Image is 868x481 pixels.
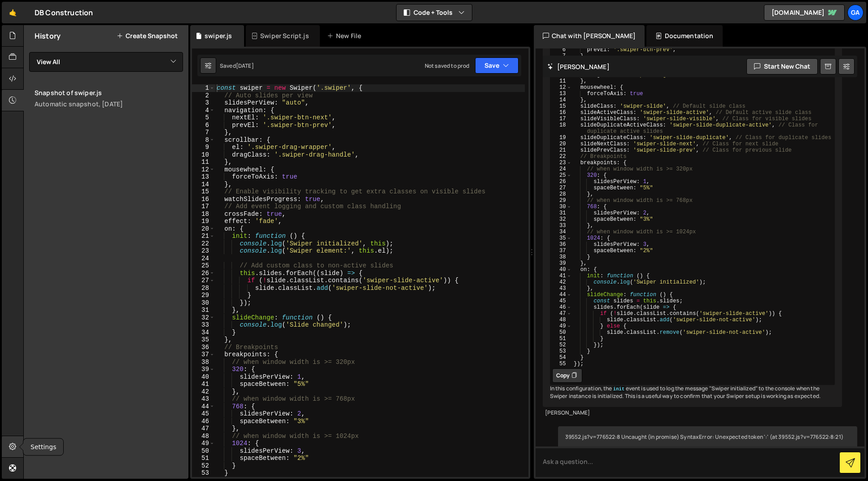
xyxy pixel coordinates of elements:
[23,439,63,455] div: Settings
[425,62,470,70] div: Not saved to prod
[192,240,215,248] div: 22
[551,185,571,191] div: 27
[551,160,571,166] div: 23
[551,91,571,97] div: 13
[551,53,571,59] div: 7
[192,403,215,411] div: 44
[192,292,215,299] div: 29
[551,310,571,317] div: 47
[551,135,571,141] div: 19
[192,366,215,373] div: 39
[192,99,215,107] div: 3
[551,304,571,310] div: 46
[552,368,582,383] button: Copy
[192,410,215,418] div: 45
[192,314,215,322] div: 32
[192,425,215,433] div: 47
[192,210,215,218] div: 18
[192,203,215,210] div: 17
[192,321,215,329] div: 33
[475,57,519,74] button: Save
[551,361,571,367] div: 55
[205,31,232,40] div: swiper.js
[551,97,571,103] div: 14
[192,114,215,122] div: 5
[551,153,571,160] div: 22
[397,4,472,21] button: Code + Tools
[534,25,645,47] div: Chat with [PERSON_NAME]
[192,440,215,447] div: 49
[547,62,610,71] h2: [PERSON_NAME]
[764,4,845,21] a: [DOMAIN_NAME]
[192,455,215,462] div: 51
[746,58,818,74] button: Start new chat
[551,298,571,304] div: 45
[551,223,571,229] div: 33
[192,262,215,270] div: 25
[551,292,571,298] div: 44
[192,351,215,359] div: 37
[327,31,365,40] div: New File
[192,144,215,151] div: 9
[646,25,722,47] div: Documentation
[192,129,215,136] div: 7
[35,88,183,97] div: Snapshot of swiper.js
[192,196,215,203] div: 16
[192,380,215,388] div: 41
[551,191,571,197] div: 28
[35,100,183,108] div: Automatic snapshot, [DATE]
[192,418,215,425] div: 46
[29,83,188,114] a: Snapshot of swiper.js Automatic snapshot, [DATE]
[192,336,215,344] div: 35
[551,141,571,147] div: 20
[192,151,215,159] div: 10
[551,317,571,323] div: 48
[192,344,215,351] div: 36
[551,279,571,285] div: 42
[192,247,215,255] div: 23
[612,386,626,392] code: init
[847,4,864,21] a: Ga
[551,248,571,254] div: 37
[192,218,215,225] div: 19
[551,216,571,223] div: 32
[551,172,571,179] div: 25
[192,373,215,381] div: 40
[551,210,571,216] div: 31
[551,109,571,116] div: 16
[551,116,571,122] div: 17
[551,241,571,248] div: 36
[192,232,215,240] div: 21
[192,136,215,144] div: 8
[551,103,571,109] div: 15
[192,284,215,292] div: 28
[551,179,571,185] div: 26
[551,273,571,279] div: 41
[192,255,215,262] div: 24
[2,2,24,23] a: 🤙
[192,433,215,440] div: 48
[551,229,571,235] div: 34
[220,62,254,70] div: Saved
[551,336,571,342] div: 51
[236,62,254,70] div: [DATE]
[551,254,571,260] div: 38
[192,359,215,366] div: 38
[551,323,571,329] div: 49
[551,166,571,172] div: 24
[260,31,309,40] div: Swiper Script.js
[192,181,215,188] div: 14
[551,235,571,241] div: 35
[551,204,571,210] div: 30
[35,31,61,41] h2: History
[551,354,571,361] div: 54
[545,409,840,417] div: [PERSON_NAME]
[192,306,215,314] div: 31
[192,270,215,277] div: 26
[192,225,215,233] div: 20
[551,285,571,292] div: 43
[192,329,215,337] div: 34
[551,197,571,204] div: 29
[192,166,215,174] div: 12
